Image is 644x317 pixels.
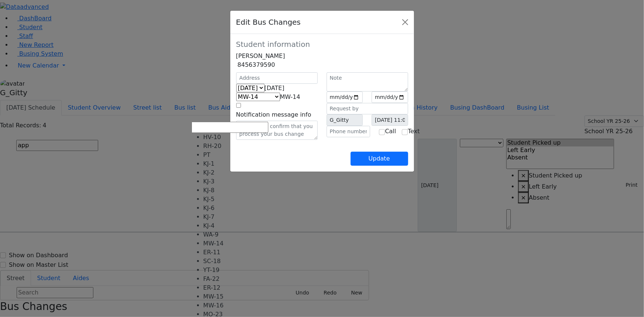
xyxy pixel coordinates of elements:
li: MW-16 [203,301,268,310]
li: MW-15 [203,292,268,301]
li: KJ-4 [203,221,268,230]
span: 8456379590 [238,61,275,68]
span: Friday [265,85,285,92]
li: ER-11 [203,248,268,257]
span: MW-14 [280,93,300,100]
li: SC-18 [203,257,268,266]
label: Call [385,127,396,136]
button: Update [351,152,408,166]
input: Search [192,122,268,133]
label: Text [408,127,420,136]
input: Start date [327,92,363,103]
label: Notification message info [236,110,311,119]
input: Address [236,72,318,84]
h5: Edit Bus Changes [236,17,301,28]
li: KJ-7 [203,213,268,221]
button: Close [399,16,411,28]
li: KJ-6 [203,204,268,213]
li: WA-9 [203,230,268,239]
li: ER-12 [203,283,268,292]
input: Phone number [327,126,371,137]
li: HV-10 [203,133,268,142]
li: MW-14 [203,239,268,248]
li: KJ-1 [203,159,268,168]
li: KJ-2 [203,168,268,177]
input: Created at [372,114,408,126]
li: YT-19 [203,266,268,275]
input: Request by [327,103,408,114]
li: KJ-8 [203,186,268,195]
li: RH-20 [203,142,268,151]
input: Created by user [327,114,363,126]
h5: Student information [236,40,408,49]
li: KJ-5 [203,195,268,204]
li: FA-22 [203,275,268,283]
input: End date [372,92,408,103]
span: [PERSON_NAME] [236,52,285,59]
li: PT [203,151,268,159]
li: KJ-3 [203,177,268,186]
